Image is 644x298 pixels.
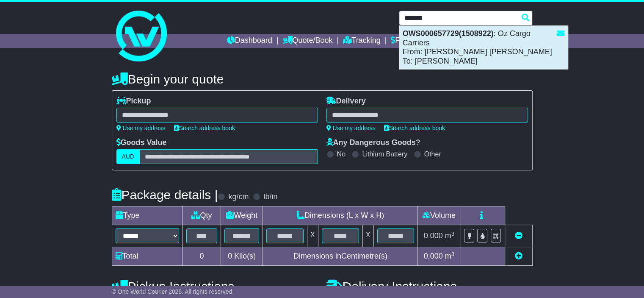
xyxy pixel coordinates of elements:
td: x [307,225,318,247]
td: Volume [418,206,460,225]
label: Goods Value [116,138,167,148]
span: © One World Courier 2025. All rights reserved. [112,288,234,295]
a: Quote/Book [282,34,332,48]
a: Financials [391,34,429,48]
div: : Oz Cargo Carriers From: [PERSON_NAME] [PERSON_NAME] To: [PERSON_NAME] [399,26,568,69]
a: Add new item [515,252,522,260]
span: m [445,252,455,260]
strong: OWS000657729(1508922) [403,29,494,38]
td: 0 [182,247,221,266]
td: Dimensions (L x W x H) [263,206,418,225]
label: Lithium Battery [362,150,407,158]
td: x [362,225,373,247]
td: Kilo(s) [221,247,263,266]
label: Delivery [326,97,366,106]
span: m [445,231,455,240]
h4: Delivery Instructions [326,279,533,293]
h4: Pickup Instructions [112,279,318,293]
a: Dashboard [227,34,272,48]
td: Total [112,247,182,266]
a: Search address book [384,125,445,131]
a: Use my address [326,125,376,131]
span: 0 [228,252,232,260]
sup: 3 [451,251,455,257]
label: Any Dangerous Goods? [326,138,420,148]
h4: Package details | [112,188,218,202]
td: Dimensions in Centimetre(s) [263,247,418,266]
a: Tracking [343,34,380,48]
h4: Begin your quote [112,72,533,86]
td: Qty [182,206,221,225]
td: Weight [221,206,263,225]
a: Remove this item [515,231,522,240]
label: kg/cm [228,192,249,202]
sup: 3 [451,231,455,237]
label: lb/in [263,192,277,202]
span: 0.000 [424,252,443,260]
label: No [337,150,345,158]
label: Other [424,150,441,158]
label: Pickup [116,97,151,106]
a: Search address book [174,125,235,131]
a: Use my address [116,125,166,131]
span: 0.000 [424,231,443,240]
label: AUD [116,149,140,164]
td: Type [112,206,182,225]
